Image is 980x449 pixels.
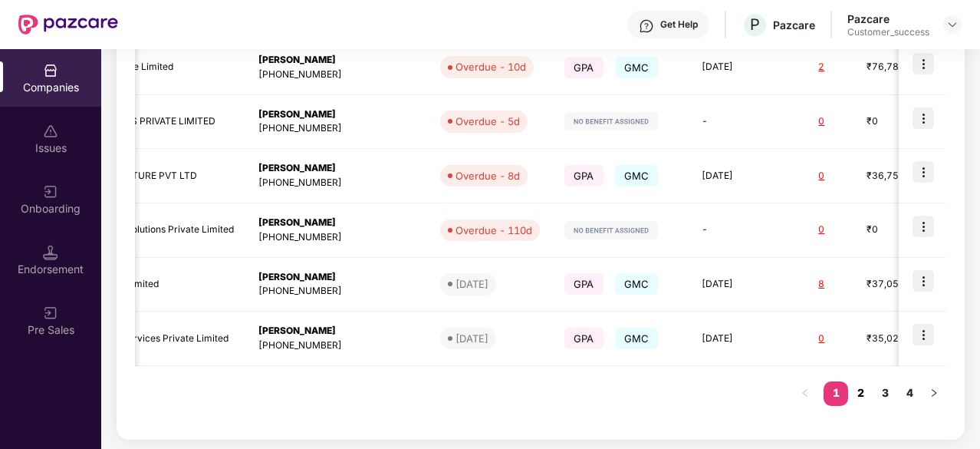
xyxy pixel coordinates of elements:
[873,381,897,404] a: 3
[922,381,946,406] li: Next Page
[258,230,416,245] div: [PHONE_NUMBER]
[946,18,959,31] img: svg+xml;base64,PHN2ZyBpZD0iRHJvcGRvd24tMzJ4MzIiIHhtbG5zPSJodHRwOi8vd3d3LnczLm9yZy8yMDAwL3N2ZyIgd2...
[867,114,943,129] div: ₹0
[867,60,943,74] div: ₹76,78,348.5
[801,277,842,292] div: 8
[689,258,788,312] td: [DATE]
[867,169,943,183] div: ₹36,75,700
[564,57,603,78] span: GPA
[873,381,897,406] li: 3
[43,184,58,200] img: svg+xml;base64,PHN2ZyB3aWR0aD0iMjAiIGhlaWdodD0iMjAiIHZpZXdCb3g9IjAgMCAyMCAyMCIgZmlsbD0ibm9uZSIgeG...
[824,381,848,404] a: 1
[913,270,934,292] img: icon
[689,312,788,366] td: [DATE]
[913,53,934,74] img: icon
[847,26,929,38] div: Customer_success
[793,381,817,406] li: Previous Page
[564,112,658,130] img: svg+xml;base64,PHN2ZyB4bWxucz0iaHR0cDovL3d3dy53My5vcmcvMjAwMC9zdmciIHdpZHRoPSIxMjIiIGhlaWdodD0iMj...
[801,60,842,74] div: 2
[455,276,488,292] div: [DATE]
[913,107,934,129] img: icon
[867,332,943,346] div: ₹35,02,900.8
[258,270,416,285] div: [PERSON_NAME]
[689,95,788,150] td: -
[615,328,659,349] span: GMC
[750,15,760,34] span: P
[258,53,416,68] div: [PERSON_NAME]
[258,338,416,353] div: [PHONE_NUMBER]
[793,381,817,406] button: left
[824,381,848,406] li: 1
[258,107,416,122] div: [PERSON_NAME]
[455,223,532,238] div: Overdue - 110d
[897,381,922,406] li: 4
[848,381,873,406] li: 2
[455,331,488,346] div: [DATE]
[867,277,943,292] div: ₹37,05,005.3
[801,332,842,346] div: 0
[615,273,659,295] span: GMC
[43,124,58,139] img: svg+xml;base64,PHN2ZyBpZD0iSXNzdWVzX2Rpc2FibGVkIiB4bWxucz0iaHR0cDovL3d3dy53My5vcmcvMjAwMC9zdmciIH...
[801,169,842,183] div: 0
[258,121,416,136] div: [PHONE_NUMBER]
[689,41,788,95] td: [DATE]
[897,381,922,404] a: 4
[801,114,842,129] div: 0
[913,216,934,237] img: icon
[847,12,929,26] div: Pazcare
[564,328,603,349] span: GPA
[258,324,416,338] div: [PERSON_NAME]
[773,18,815,32] div: Pazcare
[43,305,58,321] img: svg+xml;base64,PHN2ZyB3aWR0aD0iMjAiIGhlaWdodD0iMjAiIHZpZXdCb3g9IjAgMCAyMCAyMCIgZmlsbD0ibm9uZSIgeG...
[689,149,788,203] td: [DATE]
[615,165,659,187] span: GMC
[258,161,416,176] div: [PERSON_NAME]
[258,68,416,82] div: [PHONE_NUMBER]
[564,221,658,239] img: svg+xml;base64,PHN2ZyB4bWxucz0iaHR0cDovL3d3dy53My5vcmcvMjAwMC9zdmciIHdpZHRoPSIxMjIiIGhlaWdodD0iMj...
[258,284,416,299] div: [PHONE_NUMBER]
[564,273,603,295] span: GPA
[455,114,520,129] div: Overdue - 5d
[689,203,788,258] td: -
[564,165,603,187] span: GPA
[913,324,934,345] img: icon
[801,223,842,237] div: 0
[258,216,416,230] div: [PERSON_NAME]
[929,388,939,398] span: right
[455,59,526,74] div: Overdue - 10d
[867,223,943,237] div: ₹0
[913,161,934,183] img: icon
[922,381,946,406] button: right
[801,388,810,398] span: left
[18,15,118,35] img: New Pazcare Logo
[615,57,659,78] span: GMC
[848,381,873,404] a: 2
[639,18,654,34] img: svg+xml;base64,PHN2ZyBpZD0iSGVscC0zMngzMiIgeG1sbnM9Imh0dHA6Ly93d3cudzMub3JnLzIwMDAvc3ZnIiB3aWR0aD...
[660,18,698,31] div: Get Help
[43,63,58,78] img: svg+xml;base64,PHN2ZyBpZD0iQ29tcGFuaWVzIiB4bWxucz0iaHR0cDovL3d3dy53My5vcmcvMjAwMC9zdmciIHdpZHRoPS...
[455,168,520,183] div: Overdue - 8d
[258,176,416,190] div: [PHONE_NUMBER]
[43,245,58,260] img: svg+xml;base64,PHN2ZyB3aWR0aD0iMTQuNSIgaGVpZ2h0PSIxNC41IiB2aWV3Qm94PSIwIDAgMTYgMTYiIGZpbGw9Im5vbm...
